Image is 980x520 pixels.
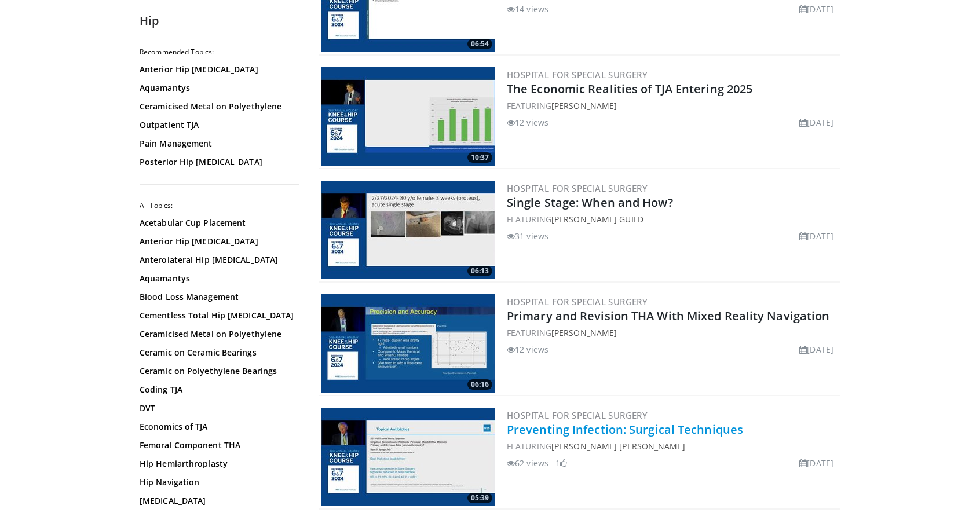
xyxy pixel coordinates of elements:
a: Ceramic on Ceramic Bearings [140,347,296,358]
a: The Economic Realities of TJA Entering 2025 [507,81,752,97]
h2: Recommended Topics: [140,47,299,57]
span: 06:16 [467,379,492,390]
a: Hospital for Special Surgery [507,182,648,194]
div: FEATURING [507,213,838,225]
li: [DATE] [799,457,833,469]
li: 12 views [507,116,548,129]
a: Hospital for Special Surgery [507,409,648,421]
a: Ceramicised Metal on Polyethylene [140,328,296,340]
li: 12 views [507,343,548,356]
a: Anterolateral Hip [MEDICAL_DATA] [140,254,296,266]
span: 10:37 [467,152,492,163]
a: Anterior Hip [MEDICAL_DATA] [140,236,296,247]
li: 31 views [507,230,548,242]
img: 498b1cea-561e-4304-a7e6-e808d3fa013a.300x170_q85_crop-smart_upscale.jpg [321,67,495,166]
a: 05:39 [321,408,495,506]
a: Acetabular Cup Placement [140,217,296,229]
img: d0c8a405-4499-467c-a17a-9f2f6bbc350c.300x170_q85_crop-smart_upscale.jpg [321,294,495,393]
a: 06:16 [321,294,495,393]
a: 06:13 [321,181,495,279]
a: Outpatient TJA [140,119,296,131]
a: Hip Navigation [140,477,296,488]
h2: All Topics: [140,201,299,210]
span: 05:39 [467,493,492,503]
a: Blood Loss Management [140,291,296,303]
span: 06:13 [467,266,492,276]
a: [PERSON_NAME] [PERSON_NAME] [551,441,685,452]
h2: Hip [140,13,302,28]
a: Single Stage: When and How? [507,195,673,210]
li: [DATE] [799,230,833,242]
a: Preventing Infection: Surgical Techniques [507,422,743,437]
a: Cementless Total Hip [MEDICAL_DATA] [140,310,296,321]
a: Pain Management [140,138,296,149]
div: FEATURING [507,440,838,452]
li: 14 views [507,3,548,15]
a: Hospital for Special Surgery [507,69,648,80]
a: Ceramic on Polyethylene Bearings [140,365,296,377]
img: e4627181-cdb1-4f94-82d4-f67c7ac43b87.300x170_q85_crop-smart_upscale.jpg [321,181,495,279]
a: Anterior Hip [MEDICAL_DATA] [140,64,296,75]
a: [PERSON_NAME] [551,327,617,338]
a: Hospital for Special Surgery [507,296,648,307]
a: Aquamantys [140,273,296,284]
a: Hip Hemiarthroplasty [140,458,296,470]
a: [PERSON_NAME] Guild [551,214,643,225]
li: 62 views [507,457,548,469]
li: 1 [555,457,567,469]
li: [DATE] [799,116,833,129]
a: [PERSON_NAME] [551,100,617,111]
li: [DATE] [799,343,833,356]
div: FEATURING [507,100,838,112]
li: [DATE] [799,3,833,15]
a: Aquamantys [140,82,296,94]
a: Posterior Hip [MEDICAL_DATA] [140,156,296,168]
a: [MEDICAL_DATA] [140,495,296,507]
span: 06:54 [467,39,492,49]
a: Ceramicised Metal on Polyethylene [140,101,296,112]
a: Primary and Revision THA With Mixed Reality Navigation [507,308,829,324]
div: FEATURING [507,327,838,339]
a: Femoral Component THA [140,440,296,451]
a: Economics of TJA [140,421,296,433]
a: 10:37 [321,67,495,166]
a: Coding TJA [140,384,296,396]
a: DVT [140,402,296,414]
img: 2c578f06-5fb5-45c9-8c6e-581b1799102c.300x170_q85_crop-smart_upscale.jpg [321,408,495,506]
